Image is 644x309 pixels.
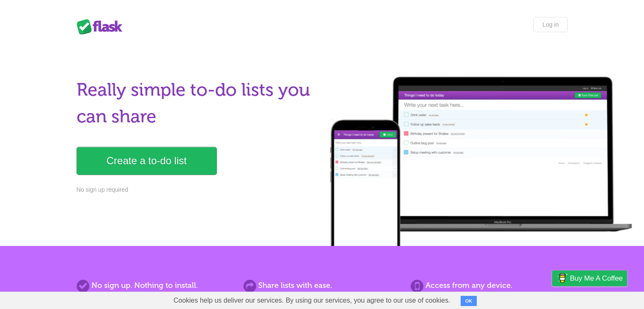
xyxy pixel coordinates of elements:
span: Buy me a coffee [570,271,623,286]
button: OK [461,296,477,306]
a: Buy me a coffee [552,270,627,286]
a: Log in [533,17,567,32]
img: Buy me a coffee [556,271,568,285]
p: No sign up required [77,185,317,194]
a: Create a to-do list [77,147,217,175]
div: Flask Lists [77,19,127,34]
h2: Share lists with ease. [243,280,400,291]
h2: No sign up. Nothing to install. [77,280,233,291]
h1: Really simple to-do lists you can share [77,77,317,130]
h2: Access from any device. [411,280,567,291]
span: Cookies help us deliver our services. By using our services, you agree to our use of cookies. [165,292,459,309]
